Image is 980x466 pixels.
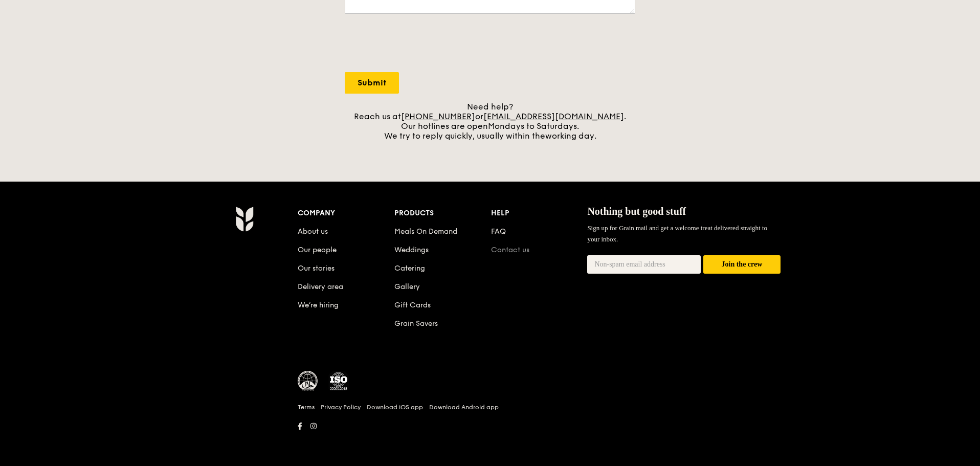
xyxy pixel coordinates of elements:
a: Delivery area [298,282,343,291]
a: [EMAIL_ADDRESS][DOMAIN_NAME] [483,112,624,121]
a: [PHONE_NUMBER] [401,112,475,121]
a: Gallery [394,282,420,291]
a: Contact us [491,246,529,254]
span: working day. [545,131,596,141]
div: Products [394,206,491,220]
a: Privacy Policy [321,403,361,411]
a: Gift Cards [394,301,431,309]
a: Meals On Demand [394,227,457,236]
a: Terms [298,403,315,411]
a: About us [298,227,328,236]
img: Grain [235,206,253,232]
img: MUIS Halal Certified [298,371,318,391]
img: ISO Certified [328,371,349,391]
a: FAQ [491,227,506,236]
a: Download iOS app [367,403,423,411]
input: Submit [345,72,399,94]
span: Mondays to Saturdays. [488,121,579,131]
iframe: reCAPTCHA [345,24,500,64]
a: Grain Savers [394,319,438,328]
span: Nothing but good stuff [587,206,686,217]
div: Need help? Reach us at or . Our hotlines are open We try to reply quickly, usually within the [345,102,635,141]
a: Download Android app [429,403,499,411]
a: Our people [298,246,337,254]
span: Sign up for Grain mail and get a welcome treat delivered straight to your inbox. [587,224,767,243]
a: Our stories [298,264,335,273]
h6: Revision [195,433,785,441]
input: Non-spam email address [587,255,701,274]
div: Company [298,206,394,220]
a: Weddings [394,246,429,254]
a: Catering [394,264,425,273]
button: Join the crew [703,255,781,274]
a: We’re hiring [298,301,339,309]
div: Help [491,206,588,220]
